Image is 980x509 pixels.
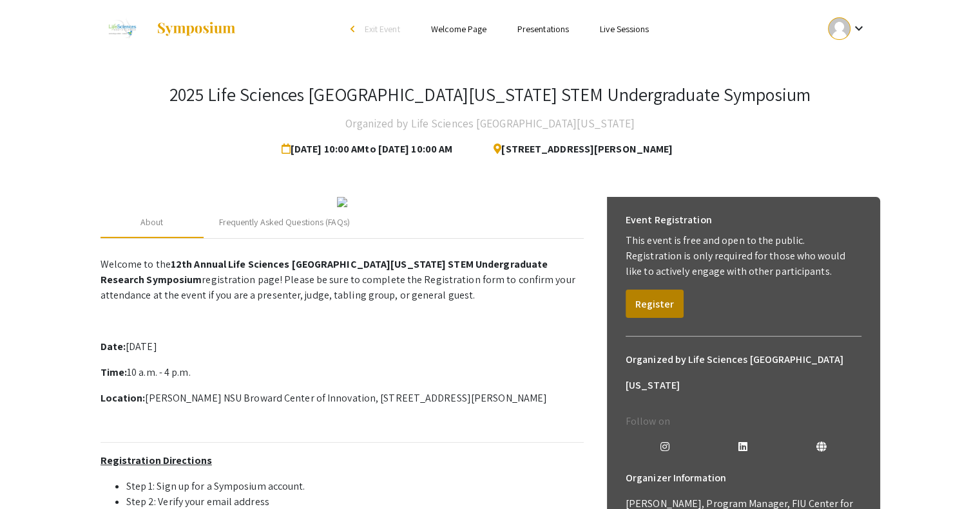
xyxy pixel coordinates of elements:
[483,136,673,162] span: [STREET_ADDRESS][PERSON_NAME]
[850,21,866,36] mat-icon: Expand account dropdown
[101,391,146,405] strong: Location:
[337,197,347,207] img: 32153a09-f8cb-4114-bf27-cfb6bc84fc69.png
[101,257,548,286] strong: 12th Annual Life Sciences [GEOGRAPHIC_DATA][US_STATE] STEM Undergraduate Research Symposium
[345,111,634,136] h4: Organized by Life Sciences [GEOGRAPHIC_DATA][US_STATE]
[626,414,861,429] p: Follow on
[101,365,584,380] p: 10 a.m. - 4 p.m.
[101,340,126,353] strong: Date:
[282,136,457,162] span: [DATE] 10:00 AM to [DATE] 10:00 AM
[101,339,584,355] p: [DATE]
[431,23,486,35] a: Welcome Page
[365,23,400,35] span: Exit Event
[626,347,861,398] h6: Organized by Life Sciences [GEOGRAPHIC_DATA][US_STATE]
[10,451,55,499] iframe: Chat
[156,21,236,37] img: Symposium by ForagerOne
[626,207,712,233] h6: Event Registration
[219,216,350,229] div: Frequently Asked Questions (FAQs)
[517,23,569,35] a: Presentations
[140,216,164,229] div: About
[626,233,861,279] p: This event is free and open to the public. Registration is only required for those who would like...
[101,391,584,406] p: [PERSON_NAME] NSU Broward Center of Innovation, [STREET_ADDRESS][PERSON_NAME]
[101,257,584,303] p: Welcome to the registration page! Please be sure to complete the Registration form to confirm you...
[814,14,879,43] button: Expand account dropdown
[600,23,649,35] a: Live Sessions
[626,465,861,491] h6: Organizer Information
[101,366,128,379] strong: Time:
[101,13,237,45] a: 2025 Life Sciences South Florida STEM Undergraduate Symposium
[169,84,811,106] h3: 2025 Life Sciences [GEOGRAPHIC_DATA][US_STATE] STEM Undergraduate Symposium
[101,13,144,45] img: 2025 Life Sciences South Florida STEM Undergraduate Symposium
[126,479,584,494] li: Step 1: Sign up for a Symposium account.
[626,290,684,318] button: Register
[101,454,212,467] u: Registration Directions
[351,25,358,33] div: arrow_back_ios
